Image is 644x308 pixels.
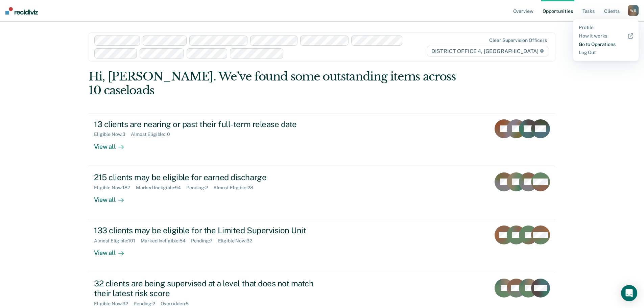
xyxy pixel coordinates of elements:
[94,185,136,191] div: Eligible Now : 187
[427,46,548,56] span: DISTRICT OFFICE 4, [GEOGRAPHIC_DATA]
[213,185,259,191] div: Almost Eligible : 28
[89,220,555,273] a: 133 clients may be eligible for the Limited Supervision UnitAlmost Eligible:101Marked Ineligible:...
[161,301,194,307] div: Overridden : 5
[186,185,213,191] div: Pending : 2
[628,5,639,16] button: WS
[94,119,331,129] div: 13 clients are nearing or past their full-term release date
[94,137,132,150] div: View all
[134,301,161,307] div: Pending : 2
[191,238,218,244] div: Pending : 7
[94,279,331,298] div: 32 clients are being supervised at a level that does not match their latest risk score
[94,301,134,307] div: Eligible Now : 32
[94,190,132,204] div: View all
[94,172,331,182] div: 215 clients may be eligible for earned discharge
[94,238,140,244] div: Almost Eligible : 101
[579,42,633,47] a: Go to Operations
[131,132,175,137] div: Almost Eligible : 10
[489,38,547,43] div: Clear supervision officers
[218,238,258,244] div: Eligible Now : 32
[5,7,38,15] img: Recidiviz
[94,132,131,137] div: Eligible Now : 3
[94,244,132,257] div: View all
[579,25,633,30] a: Profile
[621,285,637,301] div: Open Intercom Messenger
[136,185,186,191] div: Marked Ineligible : 94
[89,70,462,97] div: Hi, [PERSON_NAME]. We’ve found some outstanding items across 10 caseloads
[89,167,555,220] a: 215 clients may be eligible for earned dischargeEligible Now:187Marked Ineligible:94Pending:2Almo...
[94,226,331,235] div: 133 clients may be eligible for the Limited Supervision Unit
[579,50,633,55] a: Log Out
[579,33,633,39] a: How it works
[141,238,191,244] div: Marked Ineligible : 54
[628,5,639,16] div: W S
[89,114,555,167] a: 13 clients are nearing or past their full-term release dateEligible Now:3Almost Eligible:10View all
